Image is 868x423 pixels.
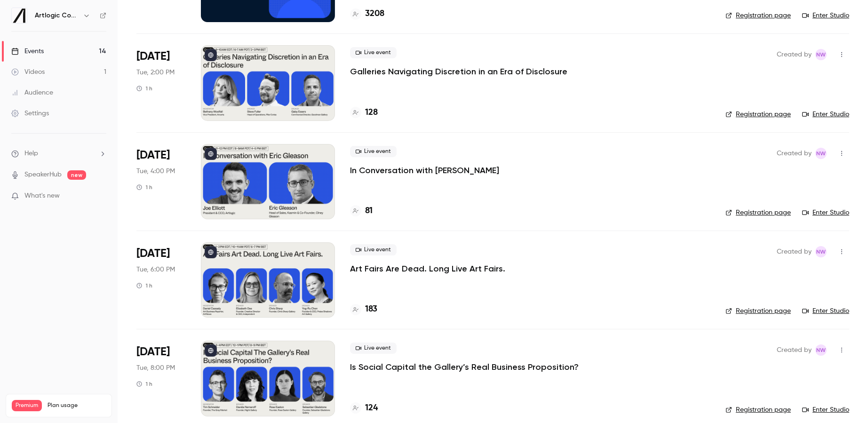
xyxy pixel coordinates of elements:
span: Created by [777,148,812,159]
h4: 183 [365,303,377,316]
span: Natasha Whiffin [815,148,827,159]
div: 1 h [136,380,152,388]
div: Events [11,47,44,56]
span: Live event [350,244,397,255]
a: Galleries Navigating Discretion in an Era of Disclosure [350,66,567,77]
h4: 124 [365,402,378,415]
span: Plan usage [48,402,106,409]
span: Natasha Whiffin [815,246,827,257]
a: Registration page [725,306,791,316]
a: Enter Studio [802,405,849,415]
span: NW [816,344,826,356]
span: new [67,170,86,180]
div: Settings [11,109,49,118]
a: Registration page [725,110,791,119]
span: Natasha Whiffin [815,49,827,60]
div: Videos [11,67,45,77]
a: Enter Studio [802,208,849,217]
span: [DATE] [136,49,170,64]
div: Sep 16 Tue, 8:00 PM (Europe/London) [136,341,186,416]
span: Live event [350,146,397,157]
a: 124 [350,402,378,415]
a: SpeakerHub [24,170,62,180]
a: Registration page [725,208,791,217]
span: Tue, 2:00 PM [136,68,175,77]
a: Enter Studio [802,11,849,20]
li: help-dropdown-opener [11,149,106,159]
span: What's new [24,191,60,201]
a: 183 [350,303,377,316]
h6: Artlogic Connect 2025 [35,11,79,20]
h4: 81 [365,205,373,217]
div: Sep 16 Tue, 6:00 PM (Europe/London) [136,242,186,318]
div: 1 h [136,184,152,191]
div: 1 h [136,85,152,92]
div: Sep 16 Tue, 2:00 PM (Europe/London) [136,45,186,120]
span: [DATE] [136,148,170,163]
span: NW [816,49,826,60]
a: 81 [350,205,373,217]
span: Tue, 4:00 PM [136,167,175,176]
a: 3208 [350,8,384,20]
a: 128 [350,106,378,119]
h4: 128 [365,106,378,119]
span: NW [816,148,826,159]
a: Enter Studio [802,306,849,316]
img: Artlogic Connect 2025 [12,8,27,23]
iframe: Noticeable Trigger [95,192,106,200]
span: Live event [350,47,397,58]
span: Created by [777,344,812,356]
a: Registration page [725,405,791,415]
div: Audience [11,88,53,97]
h4: 3208 [365,8,384,20]
a: Enter Studio [802,110,849,119]
span: [DATE] [136,344,170,359]
span: Tue, 6:00 PM [136,265,175,274]
div: 1 h [136,282,152,289]
a: Art Fairs Are Dead. Long Live Art Fairs. [350,263,505,274]
span: NW [816,246,826,257]
a: Is Social Capital the Gallery’s Real Business Proposition? [350,361,579,373]
a: Registration page [725,11,791,20]
span: Tue, 8:00 PM [136,363,175,373]
a: In Conversation with [PERSON_NAME] [350,165,499,176]
span: Created by [777,246,812,257]
span: Natasha Whiffin [815,344,827,356]
div: Sep 16 Tue, 4:00 PM (Europe/Dublin) [136,144,186,219]
span: [DATE] [136,246,170,261]
span: Live event [350,343,397,354]
span: Created by [777,49,812,60]
span: Premium [12,400,42,411]
span: Help [24,149,38,159]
